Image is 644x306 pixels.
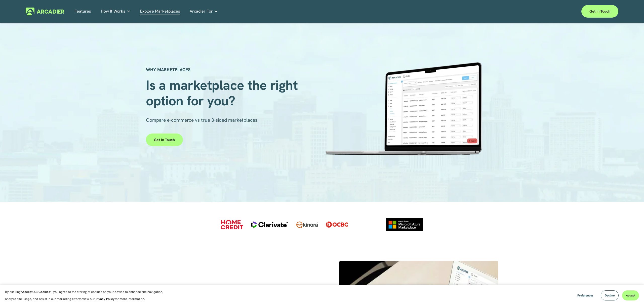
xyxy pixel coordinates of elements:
span: Arcadier For [190,8,213,15]
span: Accept [626,293,635,297]
span: Compare e-commerce vs true 3-sided marketplaces. [146,117,259,123]
span: Preferences [577,293,593,297]
strong: WHY MARKETPLACES [146,67,190,72]
button: Preferences [574,290,597,300]
a: Features [74,8,91,15]
span: Is a marketplace the right option for you? [146,76,301,109]
a: Explore Marketplaces [140,8,180,15]
a: Privacy Policy [95,297,115,301]
strong: “Accept All Cookies” [21,290,52,294]
button: Decline [601,290,619,300]
span: Decline [605,293,615,297]
button: Accept [622,290,639,300]
a: Get in touch [581,5,618,18]
span: How It Works [101,8,125,15]
a: folder dropdown [190,8,218,15]
p: By clicking , you agree to the storing of cookies on your device to enhance site navigation, anal... [5,288,169,302]
a: Get in touch [146,134,183,146]
img: Arcadier [26,8,64,15]
a: folder dropdown [101,8,131,15]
